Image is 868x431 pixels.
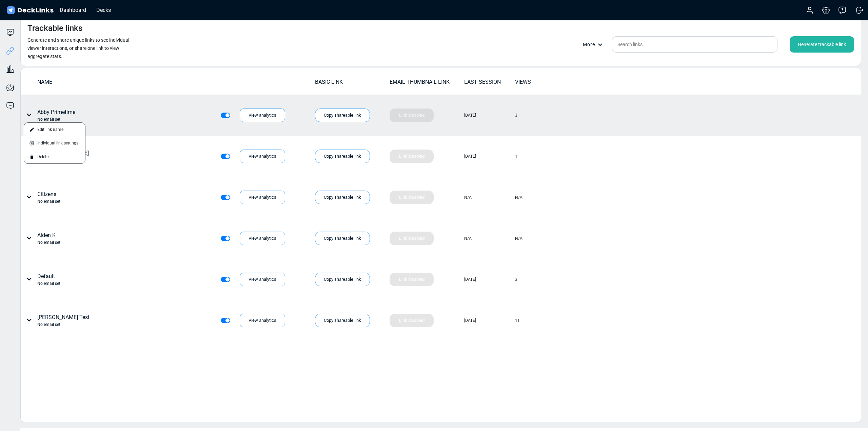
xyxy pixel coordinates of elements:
div: Copy shareable link [315,314,370,327]
small: Generate and share unique links to see individual viewer interactions, or share one link to view ... [27,37,129,59]
div: Decks [93,6,114,14]
div: Copy shareable link [315,150,370,163]
div: Generate trackable link [790,36,854,53]
div: Copy shareable link [315,109,370,122]
div: Delete [24,150,85,163]
div: Individual link settings [24,136,85,150]
h4: Trackable links [27,23,82,33]
input: Search links [612,36,777,53]
div: Dashboard [56,6,90,14]
div: Copy shareable link [315,191,370,204]
div: Copy shareable link [315,232,370,245]
div: Copy shareable link [315,273,370,286]
div: Edit link name [24,123,85,136]
div: More [583,41,607,48]
img: DeckLinks [5,5,55,15]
